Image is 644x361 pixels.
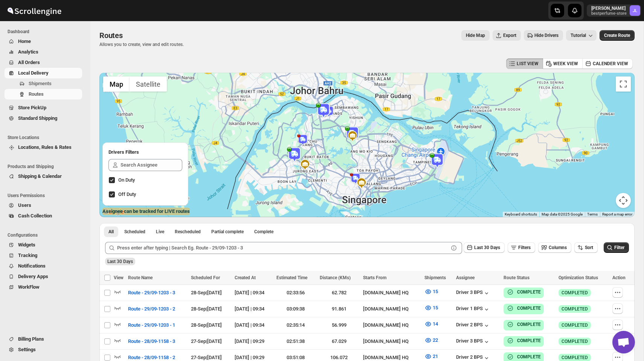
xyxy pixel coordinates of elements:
span: Columns [549,245,567,250]
span: Shipments [29,81,52,86]
p: bestperfume-store [591,11,627,16]
span: Starts From [363,275,386,280]
span: Users [18,202,31,208]
button: User menu [587,5,641,17]
button: Last 30 Days [464,242,505,253]
span: WorkFlow [18,284,40,290]
span: Joshua Lui [630,5,640,16]
div: [DOMAIN_NAME] HQ [363,338,420,345]
button: Settings [5,344,82,355]
span: Estimated Time [276,275,307,280]
span: Home [18,38,31,44]
a: Open this area in Google Maps (opens a new window) [101,207,126,217]
button: Route - 29/09-1203 - 2 [124,303,180,315]
button: Widgets [5,240,82,250]
input: Search Assignee [121,159,182,171]
span: Route - 28/09-1158 - 3 [128,338,175,345]
button: All routes [104,226,118,237]
div: 67.029 [320,338,359,345]
button: Driver 3 BPS [456,289,490,297]
button: Delivery Apps [5,271,82,282]
button: Driver 2 BPS [456,322,490,329]
div: 02:51:38 [276,338,315,345]
button: Tracking [5,250,82,261]
button: Cash Collection [5,211,82,221]
div: [DOMAIN_NAME] HQ [363,305,420,313]
span: 27-Sep | [DATE] [191,355,222,360]
div: [DATE] | 09:34 [235,289,272,297]
span: Optimization Status [559,275,598,280]
span: Scheduled For [191,275,220,280]
span: Store PickUp [18,105,46,110]
button: 15 [420,302,443,314]
span: COMPLETED [562,355,588,361]
b: COMPLETE [517,338,541,343]
button: Locations, Rules & Rates [5,142,82,153]
span: Filter [614,245,624,250]
span: Route Name [128,275,153,280]
button: Map camera controls [616,193,631,208]
button: Notifications [5,261,82,271]
b: COMPLETE [517,322,541,327]
span: 28-Sep | [DATE] [191,322,222,328]
span: Sort [585,245,593,250]
button: COMPLETE [507,321,541,328]
button: 22 [420,334,443,346]
span: Tutorial [571,33,586,38]
span: 28-Sep | [DATE] [191,306,222,312]
span: Partial complete [211,229,244,235]
span: All Orders [18,60,40,65]
div: 91.861 [320,305,359,313]
button: All Orders [5,57,82,68]
span: Dashboard [8,29,85,35]
span: 22 [433,337,438,343]
span: COMPLETED [562,338,588,344]
span: Cash Collection [18,213,52,219]
span: Local Delivery [18,70,49,76]
button: LIST VIEW [506,58,543,69]
button: Shipping & Calendar [5,171,82,182]
button: 15 [420,286,443,298]
span: 28-Sep | [DATE] [191,290,222,295]
span: Analytics [18,49,38,55]
p: [PERSON_NAME] [591,5,627,11]
a: Terms (opens in new tab) [587,212,598,216]
span: COMPLETED [562,306,588,312]
label: Assignee can be tracked for LIVE routes [102,208,190,215]
span: Hide Map [466,32,485,38]
span: Settings [18,347,36,352]
button: COMPLETE [507,353,541,361]
button: Driver 3 BPS [456,338,490,346]
span: Off Duty [118,191,136,197]
span: On Duty [118,177,135,183]
span: Last 30 Days [474,245,500,250]
span: Locations, Rules & Rates [18,144,72,150]
span: Action [612,275,626,280]
span: 15 [433,305,438,311]
div: [DATE] | 09:34 [235,305,272,313]
span: Users Permissions [8,193,85,199]
button: WEEK VIEW [543,58,583,69]
span: Shipments [424,275,446,280]
text: JL [633,8,637,13]
span: 14 [433,321,438,327]
button: Show satellite imagery [130,76,167,92]
button: Billing Plans [5,334,82,344]
span: WEEK VIEW [553,61,578,67]
button: Driver 1 BPS [456,306,490,313]
b: COMPLETE [517,306,541,311]
span: Complete [254,229,273,235]
button: Route - 28/09-1158 - 3 [124,335,180,347]
button: Users [5,200,82,211]
span: 15 [433,289,438,294]
a: Report a map error [602,212,632,216]
span: All [108,229,114,235]
span: Last 30 Days [107,259,133,264]
span: Distance (KMs) [320,275,351,280]
span: COMPLETED [562,322,588,328]
span: Create Route [604,32,630,38]
span: Assignee [456,275,475,280]
span: 21 [433,353,438,359]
